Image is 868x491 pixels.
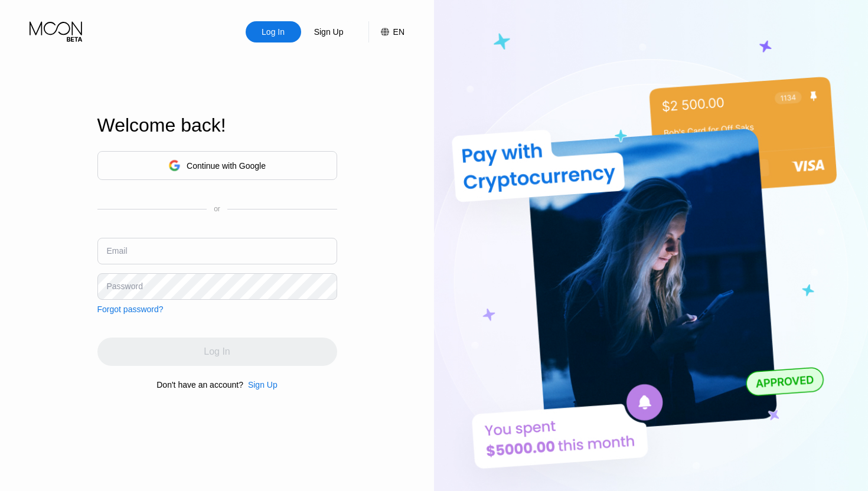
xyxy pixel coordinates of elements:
div: EN [393,27,404,37]
div: or [214,205,220,213]
div: Welcome back! [97,114,337,136]
div: EN [368,21,404,42]
div: Log In [246,21,301,42]
div: Email [107,246,128,256]
div: Sign Up [313,26,345,38]
div: Forgot password? [97,305,164,314]
div: Continue with Google [97,151,337,180]
div: Password [107,281,143,291]
div: Don't have an account? [156,380,243,389]
div: Sign Up [243,380,278,389]
div: Sign Up [248,380,278,389]
div: Log In [260,26,286,38]
div: Continue with Google [187,161,266,171]
div: Sign Up [301,21,357,42]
